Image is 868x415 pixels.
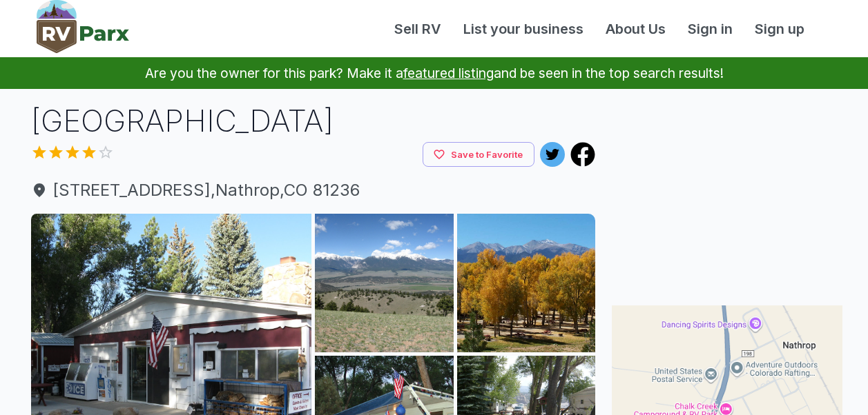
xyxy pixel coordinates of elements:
[403,65,494,81] a: featured listing
[612,100,842,272] iframe: Advertisement
[452,19,595,39] a: List your business
[744,19,816,39] a: Sign up
[31,178,596,203] a: [STREET_ADDRESS],Nathrop,CO 81236
[457,214,596,352] img: AAcXr8qL9HymeoIn0nbjg9J8klofEsUVWP3ePO2xbdGuIN22JC-ffYz2pAsRQkb6bqVNQwkK0ILK_1MAhpiLWjJTwmA7A5Qg3...
[595,19,677,39] a: About Us
[677,19,744,39] a: Sign in
[31,178,596,203] span: [STREET_ADDRESS] , Nathrop , CO 81236
[31,100,596,142] h1: [GEOGRAPHIC_DATA]
[17,57,851,89] p: Are you the owner for this park? Make it a and be seen in the top search results!
[315,214,454,352] img: AAcXr8qpsBtpeH9xXS-0oiVRjd8Pfwc0dXWnPLTNop6HBeDJCn9-h7pGtW-GlGnqoBhUgaOW301r67ZfUHYB_KIsAMNjFRvlj...
[423,142,534,168] button: Save to Favorite
[383,19,452,39] a: Sell RV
